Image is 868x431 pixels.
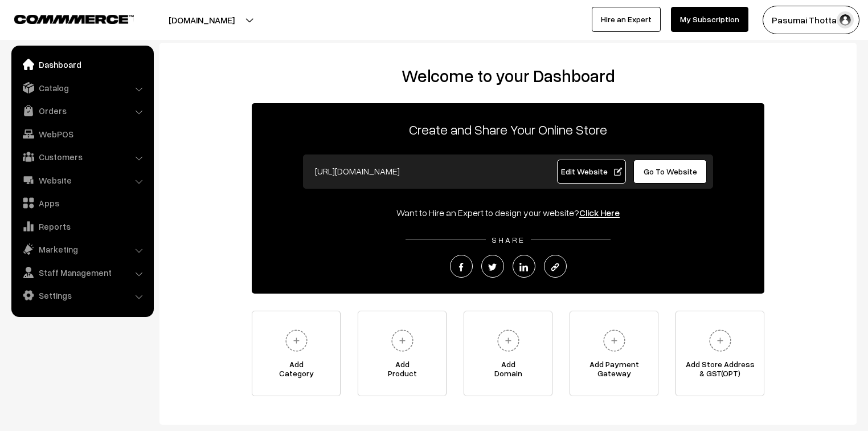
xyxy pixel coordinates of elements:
a: Marketing [14,239,150,259]
img: COMMMERCE [14,15,134,23]
a: Reports [14,216,150,237]
img: plus.svg [705,325,736,356]
a: AddDomain [464,311,552,396]
a: Catalog [14,78,150,98]
a: Add Store Address& GST(OPT) [675,311,764,396]
img: user [837,11,854,29]
span: Add Domain [464,360,552,383]
a: Add PaymentGateway [570,311,658,396]
span: SHARE [486,235,531,245]
a: Website [14,170,150,190]
a: Customers [14,147,150,167]
a: Hire an Expert [592,7,661,32]
span: Add Store Address & GST(OPT) [676,360,764,383]
button: Pasumai Thotta… [763,6,859,34]
a: Staff Management [14,262,150,283]
span: Edit Website [561,166,622,176]
a: Dashboard [14,54,150,75]
img: plus.svg [599,325,630,356]
a: Orders [14,100,150,121]
span: Add Payment Gateway [570,360,658,383]
a: WebPOS [14,124,150,144]
img: plus.svg [493,325,524,356]
a: AddProduct [358,311,447,396]
span: Add Category [252,360,340,383]
a: AddCategory [252,311,341,396]
img: plus.svg [387,325,418,356]
span: Go To Website [644,166,697,176]
a: Click Here [579,207,620,218]
a: Settings [14,285,150,306]
img: plus.svg [281,325,312,356]
a: COMMMERCE [14,11,114,25]
button: [DOMAIN_NAME] [129,6,275,34]
a: Apps [14,193,150,213]
a: Go To Website [633,160,707,184]
span: Add Product [358,360,446,383]
a: My Subscription [671,7,748,32]
div: Want to Hire an Expert to design your website? [252,206,764,219]
p: Create and Share Your Online Store [252,119,764,140]
a: Edit Website [557,160,627,184]
h2: Welcome to your Dashboard [171,66,845,86]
